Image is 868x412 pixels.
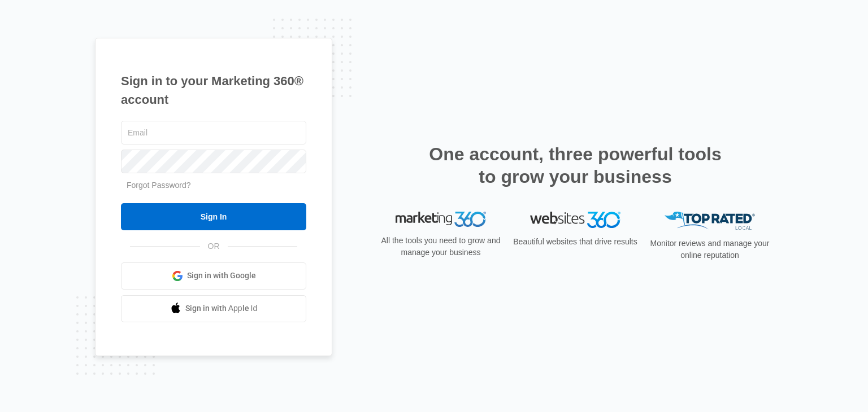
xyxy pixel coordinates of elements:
a: Forgot Password? [127,181,191,190]
span: Sign in with Apple Id [185,303,258,314]
span: Sign in with Google [187,270,256,282]
input: Sign In [121,203,306,230]
p: Beautiful websites that drive results [512,236,639,248]
h2: One account, three powerful tools to grow your business [426,143,725,188]
p: All the tools you need to grow and manage your business [377,235,504,258]
h1: Sign in to your Marketing 360® account [121,72,306,109]
img: Websites 360 [530,212,620,228]
a: Sign in with Google [121,262,306,290]
span: OR [200,240,228,252]
img: Top Rated Local [665,212,755,230]
a: Sign in with Apple Id [121,295,306,322]
p: Monitor reviews and manage your online reputation [646,238,773,261]
input: Email [121,121,306,144]
img: Marketing 360 [396,212,486,227]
